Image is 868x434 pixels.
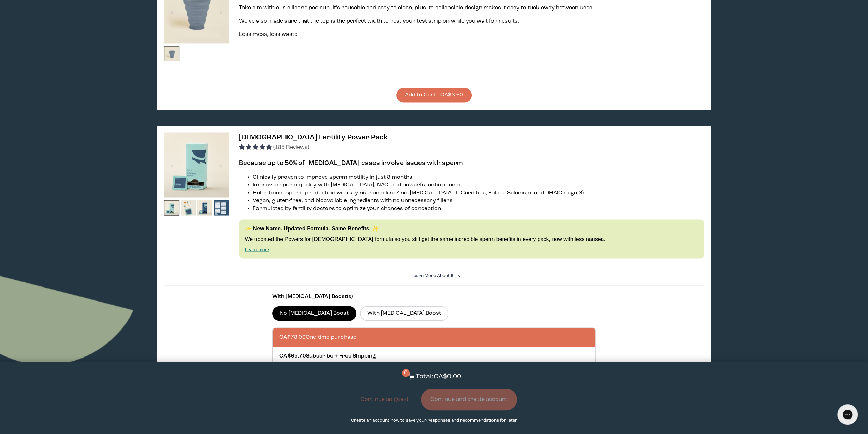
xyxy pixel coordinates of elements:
[455,274,462,277] i: <
[239,4,704,12] p: Take aim with our silicone pee cup. It’s reusable and easy to clean, plus its collapsible design ...
[164,132,229,197] img: thumbnail image
[272,306,356,320] label: No [MEDICAL_DATA] Boost
[351,389,418,410] button: Continue as guest
[239,158,704,168] h3: Because up to 50% of [MEDICAL_DATA] cases involve issues with sperm
[416,372,461,382] p: Total: CA$0.00
[402,369,410,377] span: 0
[181,200,196,215] img: thumbnail image
[351,417,517,424] p: Create an account now to save your responses and recommendations for later
[272,293,596,300] p: With [MEDICAL_DATA] Boost(s)
[360,306,449,320] label: With [MEDICAL_DATA] Boost
[239,31,704,39] p: Less mess, less waste!
[239,134,388,141] span: [DEMOGRAPHIC_DATA] Fertility Power Pack
[214,200,229,215] img: thumbnail image
[411,272,457,279] summary: Learn More About it <
[253,173,704,181] li: Clinically proven to improve sperm motility in just 3 months
[245,247,269,252] a: Learn more
[834,402,861,427] iframe: Gorgias live chat messenger
[245,225,379,231] strong: ✨ New Name. Updated Formula. Same Benefits. ✨
[239,17,704,25] p: We’ve also made sure that the top is the perfect width to rest your test strip on while you wait ...
[253,181,704,189] li: Improves sperm quality with [MEDICAL_DATA], NAC, and powerful antioxidants
[273,144,309,150] span: (185 Reviews)
[396,88,472,102] button: Add to Cart - CA$3.60
[164,200,179,215] img: thumbnail image
[164,46,179,61] img: thumbnail image
[253,189,704,197] li: Helps boost sperm production with key nutrients like Zinc, [MEDICAL_DATA], L-Carnitine, Folate, S...
[197,200,212,215] img: thumbnail image
[421,389,517,410] button: Continue and create account
[245,235,698,243] p: We updated the Powers for [DEMOGRAPHIC_DATA] formula so you still get the same incredible sperm b...
[239,144,273,150] span: 4.94 stars
[411,273,454,278] span: Learn More About it
[253,197,704,205] li: Vegan, gluten-free, and bioavailable ingredients with no unnecessary fillers
[253,205,704,212] li: Formulated by fertility doctors to optimize your chances of conception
